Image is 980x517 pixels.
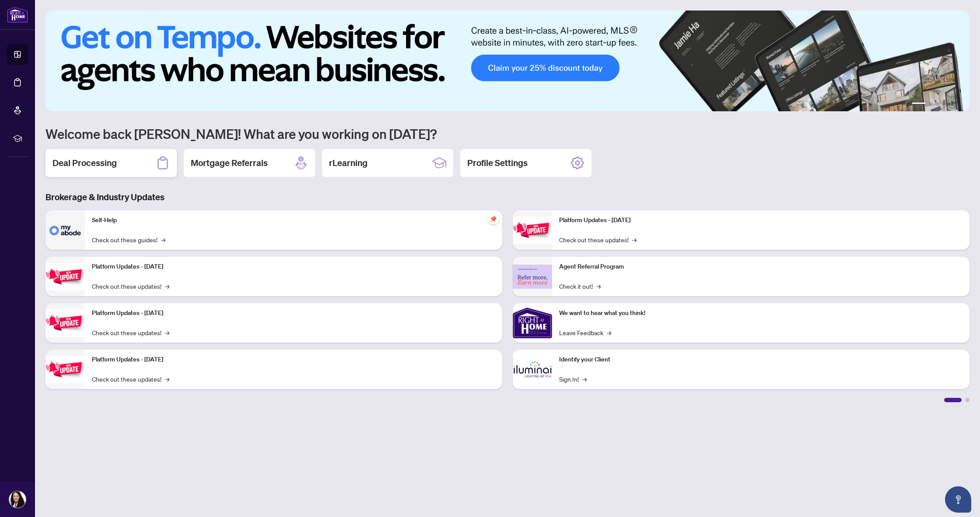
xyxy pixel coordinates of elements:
[92,355,495,365] p: Platform Updates - [DATE]
[165,328,169,337] span: →
[513,303,552,343] img: We want to hear what you think!
[607,328,611,337] span: →
[559,235,637,244] a: Check out these updates!→
[9,491,26,508] img: Profile Icon
[582,374,587,384] span: →
[165,281,169,291] span: →
[45,125,969,142] h1: Welcome back [PERSON_NAME]! What are you working on [DATE]?
[559,308,962,318] p: We want to hear what you think!
[467,157,528,169] h2: Profile Settings
[92,216,495,225] p: Self-Help
[950,103,954,106] button: 5
[559,328,611,337] a: Leave Feedback→
[929,103,933,106] button: 2
[559,281,601,291] a: Check it out!→
[45,263,85,290] img: Platform Updates - September 16, 2025
[559,355,962,365] p: Identify your Client
[45,191,969,203] h3: Brokerage & Industry Updates
[52,157,117,169] h2: Deal Processing
[92,308,495,318] p: Platform Updates - [DATE]
[165,374,169,384] span: →
[957,103,961,106] button: 6
[191,157,268,169] h2: Mortgage Referrals
[513,265,552,289] img: Agent Referral Program
[92,235,165,244] a: Check out these guides!→
[513,216,552,244] img: Platform Updates - June 23, 2025
[559,216,962,225] p: Platform Updates - [DATE]
[92,328,169,337] a: Check out these updates!→
[513,350,552,389] img: Identify your Client
[45,11,969,111] img: Slide 0
[45,309,85,337] img: Platform Updates - July 21, 2025
[559,262,962,272] p: Agent Referral Program
[92,281,169,291] a: Check out these updates!→
[161,235,165,244] span: →
[488,214,499,224] span: pushpin
[912,103,926,106] button: 1
[943,103,947,106] button: 4
[559,374,587,384] a: Sign In!→
[45,210,85,250] img: Self-Help
[945,486,971,513] button: Open asap
[92,374,169,384] a: Check out these updates!→
[7,7,28,23] img: logo
[632,235,637,244] span: →
[596,281,601,291] span: →
[45,356,85,383] img: Platform Updates - July 8, 2025
[329,157,367,169] h2: rLearning
[92,262,495,272] p: Platform Updates - [DATE]
[936,103,940,106] button: 3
